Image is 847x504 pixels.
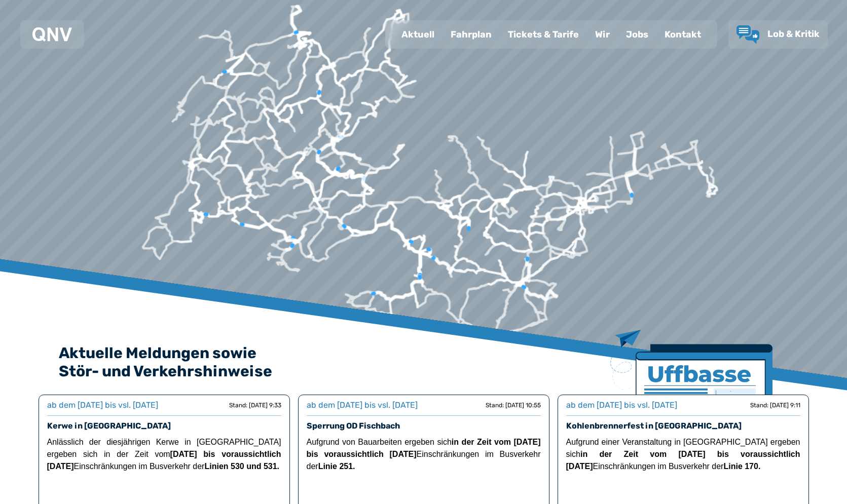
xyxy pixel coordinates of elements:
[618,21,656,48] a: Jobs
[566,421,742,431] a: Kohlenbrennerfest in [GEOGRAPHIC_DATA]
[610,330,772,456] img: Zeitung mit Titel Uffbase
[393,21,443,48] a: Aktuell
[566,450,800,471] strong: in der Zeit vom [DATE] bis voraussichtlich [DATE]
[500,21,587,48] a: Tickets & Tarife
[767,28,820,40] span: Lob & Kritik
[318,462,355,471] strong: Linie 251.
[723,462,760,471] strong: Linie 170.
[587,21,618,48] a: Wir
[47,438,281,471] span: Anlässlich der diesjährigen Kerwe in [GEOGRAPHIC_DATA] ergeben sich in der Zeit vom Einschränkung...
[656,21,709,48] a: Kontakt
[486,401,541,409] div: Stand: [DATE] 10:55
[750,401,800,409] div: Stand: [DATE] 9:11
[307,421,400,431] a: Sperrung OD Fischbach
[736,25,820,44] a: Lob & Kritik
[307,438,541,471] span: Aufgrund von Bauarbeiten ergeben sich Einschränkungen im Busverkehr der
[566,399,677,411] div: ab dem [DATE] bis vsl. [DATE]
[307,399,418,411] div: ab dem [DATE] bis vsl. [DATE]
[47,399,158,411] div: ab dem [DATE] bis vsl. [DATE]
[32,27,72,42] img: QNV Logo
[47,421,171,431] a: Kerwe in [GEOGRAPHIC_DATA]
[443,21,500,48] a: Fahrplan
[229,401,281,409] div: Stand: [DATE] 9:33
[566,438,800,471] span: Aufgrund einer Veranstaltung in [GEOGRAPHIC_DATA] ergeben sich Einschränkungen im Busverkehr der
[59,344,789,380] h2: Aktuelle Meldungen sowie Stör- und Verkehrshinweise
[32,24,72,45] a: QNV Logo
[204,462,279,471] strong: Linien 530 und 531.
